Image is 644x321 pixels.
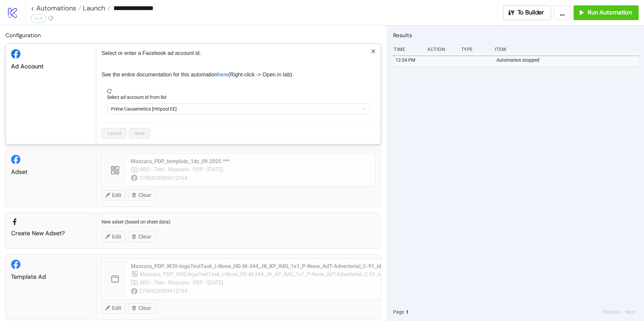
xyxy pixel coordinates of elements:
label: Select ad account id from list [107,93,171,101]
div: Ad Account [11,63,91,70]
div: Action [427,43,455,56]
button: Next [624,308,637,316]
a: Launch [81,5,110,11]
p: Select or enter a Facebook ad account id. [102,49,375,57]
a: < Automations [31,5,81,11]
button: To Builder [503,5,551,20]
span: To Builder [518,9,544,16]
p: See the entire documentation for this automation (Right-click -> Open in tab). [102,71,375,79]
div: Time [393,43,422,56]
button: Save [129,128,150,139]
span: Launch [81,4,105,12]
div: Type [461,43,489,56]
span: Run Automation [588,9,632,16]
div: 12:34 PM [395,54,424,66]
button: Previous [600,308,622,316]
span: Prime Causemetics [Httpool EE] [111,104,366,114]
div: Automation stopped [496,54,640,66]
button: ... [554,5,571,20]
span: reload [107,89,370,93]
h2: Configuration [5,31,381,40]
div: Item [494,43,639,56]
button: Run Automation [574,5,639,20]
a: here [217,72,228,77]
h2: Results [393,31,639,40]
button: Cancel [102,128,126,139]
span: Page [393,308,404,316]
button: 1 [404,308,411,316]
span: close [371,49,376,54]
div: v1.3 [31,14,46,23]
